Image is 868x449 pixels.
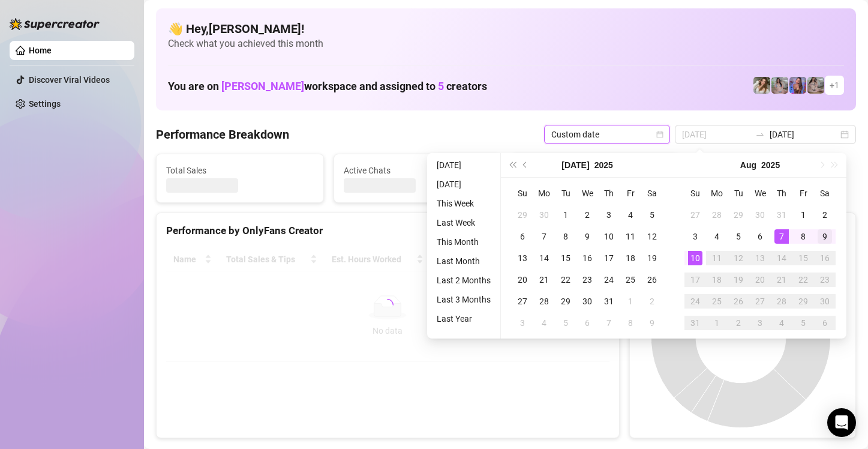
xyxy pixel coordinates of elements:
div: 8 [558,229,573,244]
th: Th [771,182,792,204]
div: 15 [796,251,810,265]
td: 2025-08-03 [512,312,533,334]
td: 2025-07-16 [576,247,598,269]
td: 2025-07-30 [749,204,771,226]
img: Daisy [771,77,788,94]
div: 24 [602,273,616,287]
td: 2025-07-27 [512,291,533,312]
td: 2025-07-20 [512,269,533,291]
td: 2025-07-12 [641,226,663,247]
td: 2025-08-01 [620,291,641,312]
div: 16 [818,251,832,265]
div: 29 [515,208,530,222]
div: 11 [710,251,724,265]
td: 2025-07-04 [620,204,641,226]
td: 2025-08-22 [792,269,814,291]
div: 29 [796,294,810,309]
td: 2025-06-29 [512,204,533,226]
div: 1 [796,208,810,222]
span: 5 [438,80,444,92]
td: 2025-08-18 [706,269,728,291]
td: 2025-07-23 [576,269,598,291]
li: This Month [432,235,495,249]
td: 2025-08-07 [771,226,792,247]
div: 27 [688,208,702,222]
th: Sa [641,182,663,204]
td: 2025-07-10 [598,226,620,247]
th: Su [684,182,706,204]
div: 5 [796,316,810,330]
td: 2025-08-24 [684,291,706,312]
td: 2025-08-26 [728,291,749,312]
td: 2025-07-06 [512,226,533,247]
div: 13 [515,251,530,265]
span: Total Sales [166,164,314,177]
div: 10 [688,251,702,265]
li: Last Year [432,312,495,326]
span: to [755,130,765,139]
img: Paige [753,77,770,94]
th: We [576,182,598,204]
th: Th [598,182,620,204]
div: 21 [537,273,551,287]
td: 2025-07-27 [684,204,706,226]
div: 30 [537,208,551,222]
div: 6 [753,229,767,244]
div: 7 [774,229,789,244]
div: 18 [623,251,638,265]
li: Last 2 Months [432,273,495,288]
li: Last 3 Months [432,292,495,307]
button: Previous month (PageUp) [519,153,532,177]
a: Home [29,46,52,55]
td: 2025-07-31 [771,204,792,226]
div: 2 [580,208,594,222]
td: 2025-07-31 [598,291,620,312]
div: 16 [580,251,594,265]
th: Fr [620,182,641,204]
div: 31 [602,294,616,309]
div: 3 [753,316,767,330]
li: This Week [432,196,495,211]
div: 5 [645,208,659,222]
td: 2025-07-13 [512,247,533,269]
h4: 👋 Hey, [PERSON_NAME] ! [168,20,844,37]
div: 3 [688,229,702,244]
div: 4 [537,316,551,330]
td: 2025-07-09 [576,226,598,247]
button: Choose a year [594,153,613,177]
td: 2025-07-14 [533,247,555,269]
td: 2025-06-30 [533,204,555,226]
div: 12 [731,251,746,265]
div: 23 [580,273,594,287]
td: 2025-08-04 [706,226,728,247]
td: 2025-07-02 [576,204,598,226]
div: 3 [602,208,616,222]
span: calendar [656,131,663,138]
a: Settings [29,99,61,109]
td: 2025-07-18 [620,247,641,269]
th: Tu [728,182,749,204]
div: 6 [515,229,530,244]
div: 5 [558,316,573,330]
div: 30 [818,294,832,309]
td: 2025-08-13 [749,247,771,269]
td: 2025-08-09 [641,312,663,334]
div: 21 [774,273,789,287]
div: 26 [731,294,746,309]
div: 13 [753,251,767,265]
div: 9 [818,229,832,244]
td: 2025-08-11 [706,247,728,269]
th: We [749,182,771,204]
div: 14 [537,251,551,265]
span: loading [381,298,394,312]
div: 4 [623,208,638,222]
td: 2025-08-02 [641,291,663,312]
td: 2025-08-21 [771,269,792,291]
td: 2025-08-07 [598,312,620,334]
div: Open Intercom Messenger [827,408,856,437]
div: 30 [580,294,594,309]
div: 30 [753,208,767,222]
td: 2025-07-25 [620,269,641,291]
td: 2025-07-05 [641,204,663,226]
div: 19 [731,273,746,287]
